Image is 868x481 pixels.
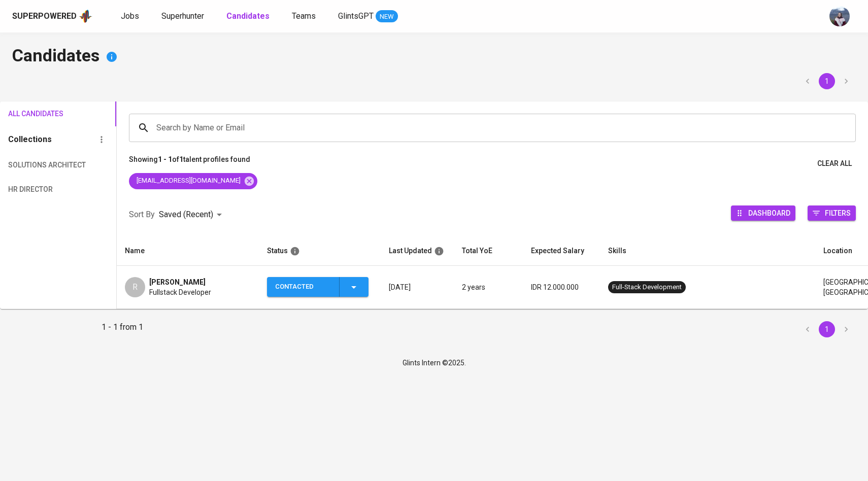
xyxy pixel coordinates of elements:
[389,282,446,292] p: [DATE]
[129,173,257,189] div: [EMAIL_ADDRESS][DOMAIN_NAME]
[817,157,852,170] span: Clear All
[338,11,374,21] span: GlintsGPT
[275,277,331,297] div: Contacted
[8,132,52,147] h6: Collections
[462,282,515,292] p: 2 years
[226,10,272,23] a: Candidates
[523,236,600,266] th: Expected Salary
[161,10,206,23] a: Superhunter
[338,10,398,23] a: GlintsGPT NEW
[731,205,795,221] button: Dashboard
[12,9,92,24] a: Superpoweredapp logo
[8,183,63,196] span: HR Director
[829,6,850,26] img: christine.raharja@glints.com
[825,206,851,220] span: Filters
[376,12,398,22] span: NEW
[8,159,63,171] span: Solutions Architect
[226,11,270,21] b: Candidates
[159,205,225,224] div: Saved (Recent)
[121,11,139,21] span: Jobs
[798,73,856,89] nav: pagination navigation
[129,176,247,186] span: [EMAIL_ADDRESS][DOMAIN_NAME]
[149,287,211,297] span: Fullstack Developer
[129,209,155,221] p: Sort By
[748,206,790,220] span: Dashboard
[600,236,815,266] th: Skills
[12,11,77,22] div: Superpowered
[612,283,682,292] div: Full-Stack Development
[454,236,523,266] th: Total YoE
[808,205,856,221] button: Filters
[381,236,454,266] th: Last Updated
[292,11,316,21] span: Teams
[125,277,145,297] div: R
[259,236,381,266] th: Status
[798,321,856,337] nav: pagination navigation
[813,154,856,173] button: Clear All
[121,10,141,23] a: Jobs
[179,155,183,163] b: 1
[531,282,592,292] p: IDR 12.000.000
[267,277,369,297] button: Contacted
[129,154,250,173] p: Showing of talent profiles found
[819,321,835,337] button: page 1
[292,10,318,23] a: Teams
[79,9,92,24] img: app logo
[117,236,259,266] th: Name
[819,73,835,89] button: page 1
[8,108,63,120] span: All Candidates
[149,277,206,287] span: [PERSON_NAME]
[161,11,204,21] span: Superhunter
[159,209,213,221] p: Saved (Recent)
[12,45,856,69] h4: Candidates
[102,321,143,337] p: 1 - 1 from 1
[158,155,172,163] b: 1 - 1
